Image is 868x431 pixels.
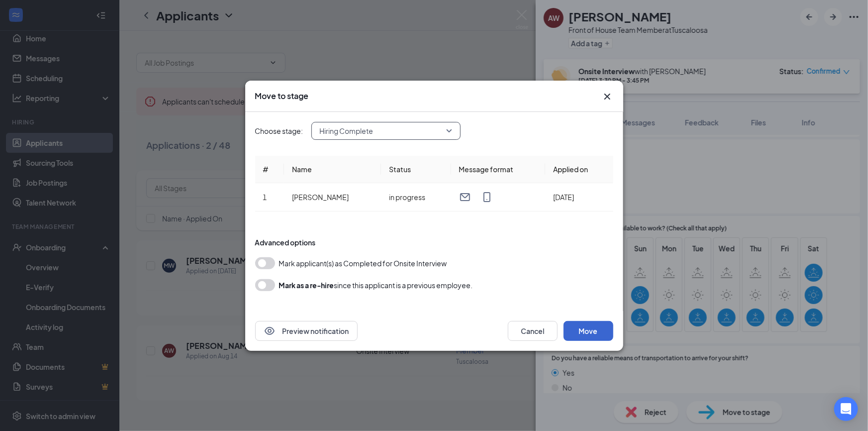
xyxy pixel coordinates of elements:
td: [PERSON_NAME] [284,183,381,212]
svg: Email [459,191,471,203]
svg: Eye [264,325,276,337]
div: since this applicant is a previous employee. [279,279,473,291]
div: Open Intercom Messenger [834,397,858,421]
svg: Cross [601,91,613,103]
th: Applied on [545,156,613,183]
th: # [255,156,285,183]
h3: Move to stage [255,91,309,102]
td: in progress [381,183,451,212]
button: Cancel [508,321,558,341]
button: EyePreview notification [255,321,358,341]
th: Message format [451,156,546,183]
span: Mark applicant(s) as Completed for Onsite Interview [279,257,447,269]
div: Advanced options [255,237,613,247]
span: Choose stage: [255,125,303,136]
span: Hiring Complete [320,123,374,138]
svg: MobileSms [481,191,493,203]
b: Mark as a re-hire [279,281,334,290]
span: 1 [263,193,267,202]
button: Close [601,91,613,103]
th: Name [284,156,381,183]
td: [DATE] [545,183,613,212]
th: Status [381,156,451,183]
button: Move [564,321,613,341]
